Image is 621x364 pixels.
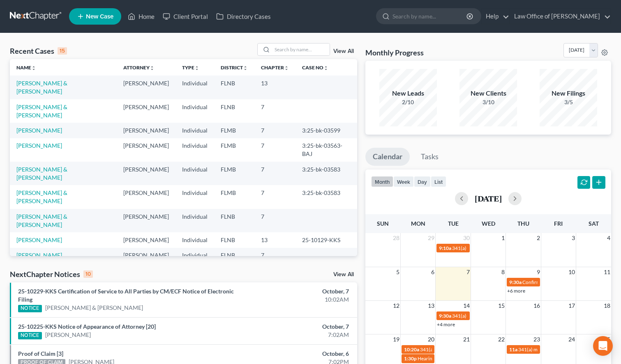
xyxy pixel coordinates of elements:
span: 23 [533,334,541,344]
i: unfold_more [323,66,328,71]
span: 29 [427,233,435,243]
td: Individual [175,76,214,99]
input: Search by name... [392,9,468,24]
span: 25 [603,334,611,344]
span: 30 [462,233,471,243]
a: Home [124,9,159,24]
td: FLMB [214,138,254,162]
button: list [431,176,446,187]
span: 6 [430,267,435,277]
div: 15 [58,47,67,55]
td: [PERSON_NAME] [117,123,175,138]
span: Confirmation hearing for [PERSON_NAME] [522,279,616,285]
td: 25-10129-KKS [295,232,357,247]
input: Search by name... [272,43,330,55]
a: Proof of Claim [3] [18,350,63,357]
a: 25-10229-KKS Certification of Service to All Parties by CM/ECF Notice of Electronic Filing [18,288,234,303]
div: 7:02AM [244,331,349,339]
span: 341(a) meeting for [PERSON_NAME] [452,245,531,251]
span: 14 [462,301,471,311]
div: 3/5 [540,98,597,106]
span: 16 [533,301,541,311]
td: FLMB [214,185,254,208]
td: Individual [175,162,214,185]
td: 7 [254,138,295,162]
span: Mon [411,220,425,227]
span: 7 [466,267,471,277]
span: 9:10a [439,245,451,251]
div: 3/10 [459,98,517,106]
td: FLNB [214,209,254,232]
a: [PERSON_NAME] & [PERSON_NAME] [16,80,67,95]
span: 17 [568,301,576,311]
a: Typeunfold_more [182,64,199,71]
td: [PERSON_NAME] [117,162,175,185]
td: [PERSON_NAME] [117,138,175,162]
span: 3 [571,233,576,243]
a: [PERSON_NAME] [16,252,62,259]
span: Wed [482,220,495,227]
td: FLMB [214,162,254,185]
span: 8 [501,267,506,277]
a: Client Portal [159,9,212,24]
span: Fri [554,220,563,227]
td: [PERSON_NAME] [117,209,175,232]
span: 9 [536,267,541,277]
td: 3:25-bk-03563-BAJ [295,138,357,162]
div: New Leads [379,89,437,98]
a: [PERSON_NAME] & [PERSON_NAME] [16,103,67,119]
td: [PERSON_NAME] [117,248,175,263]
td: 7 [254,209,295,232]
span: 1 [501,233,506,243]
td: FLNB [214,99,254,123]
a: [PERSON_NAME] [16,236,62,243]
td: 7 [254,185,295,208]
span: Tue [448,220,459,227]
div: October, 7 [244,323,349,331]
td: Individual [175,185,214,208]
td: 3:25-bk-03583 [295,185,357,208]
i: unfold_more [150,66,155,71]
a: Attorneyunfold_more [123,64,155,71]
button: day [414,176,431,187]
td: 13 [254,232,295,247]
a: Case Nounfold_more [302,64,328,71]
a: Directory Cases [212,9,275,24]
span: 1:30p [404,355,417,362]
a: View All [333,48,354,54]
div: Open Intercom Messenger [593,336,613,356]
h3: Monthly Progress [365,48,424,57]
td: [PERSON_NAME] [117,76,175,99]
td: 13 [254,76,295,99]
td: [PERSON_NAME] [117,185,175,208]
h2: [DATE] [475,194,502,203]
td: 7 [254,123,295,138]
span: New Case [86,14,113,20]
span: 10 [568,267,576,277]
td: 7 [254,162,295,185]
a: Districtunfold_more [221,64,248,71]
div: NextChapter Notices [10,269,93,279]
span: 9:30a [439,313,451,319]
span: 5 [395,267,400,277]
td: 7 [254,99,295,123]
span: 11a [509,346,517,353]
td: Individual [175,248,214,263]
span: 15 [497,301,506,311]
a: Nameunfold_more [16,64,36,71]
button: month [371,176,393,187]
a: Chapterunfold_more [261,64,289,71]
a: [PERSON_NAME] & [PERSON_NAME] [16,213,67,228]
span: Hearing for [PERSON_NAME] [418,355,482,362]
i: unfold_more [284,66,289,71]
span: Thu [517,220,529,227]
a: Law Office of [PERSON_NAME] [510,9,611,24]
a: 25-10225-KKS Notice of Appearance of Attorney [20] [18,323,156,330]
td: [PERSON_NAME] [117,232,175,247]
div: October, 6 [244,350,349,358]
a: +6 more [507,288,525,294]
a: [PERSON_NAME] & [PERSON_NAME] [16,166,67,181]
a: [PERSON_NAME] & [PERSON_NAME] [45,304,143,312]
span: 19 [392,334,400,344]
span: 341(a) meeting of creditors for [PERSON_NAME] [452,313,557,319]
